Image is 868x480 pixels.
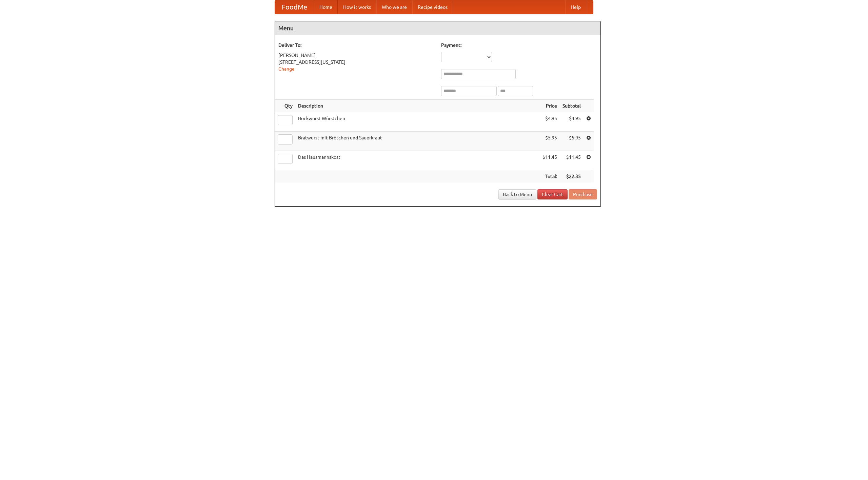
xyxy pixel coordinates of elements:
[295,132,540,151] td: Bratwurst mit Brötchen und Sauerkraut
[560,170,584,183] th: $22.35
[540,132,560,151] td: $5.95
[295,112,540,132] td: Bockwurst Würstchen
[560,100,584,112] th: Subtotal
[278,66,295,72] a: Change
[278,42,434,49] h5: Deliver To:
[537,189,568,199] a: Clear Cart
[540,112,560,132] td: $4.95
[540,100,560,112] th: Price
[295,151,540,170] td: Das Hausmannskost
[278,52,434,59] div: [PERSON_NAME]
[278,59,434,65] div: [STREET_ADDRESS][US_STATE]
[275,0,314,14] a: FoodMe
[540,170,560,183] th: Total:
[412,0,453,14] a: Recipe videos
[560,132,584,151] td: $5.95
[275,21,600,35] h4: Menu
[540,151,560,170] td: $11.45
[560,112,584,132] td: $4.95
[569,189,597,199] button: Purchase
[275,100,295,112] th: Qty
[565,0,586,14] a: Help
[498,189,536,199] a: Back to Menu
[338,0,376,14] a: How it works
[295,100,540,112] th: Description
[560,151,584,170] td: $11.45
[376,0,412,14] a: Who we are
[314,0,338,14] a: Home
[441,42,597,49] h5: Payment:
